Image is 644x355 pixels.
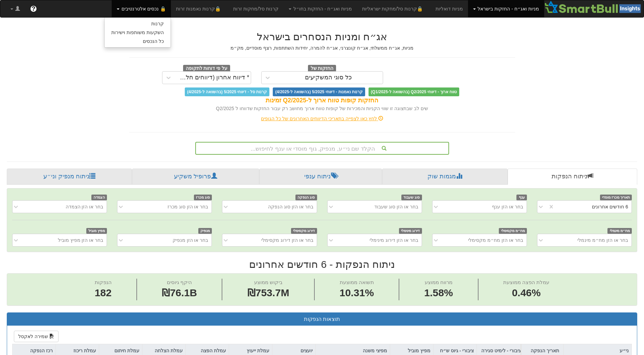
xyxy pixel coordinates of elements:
[254,279,283,285] span: ביקוש ממוצע
[86,228,107,234] span: מפיץ מוביל
[600,195,632,200] span: תאריך מכרז מוסדי
[357,0,430,17] a: 🔒קרנות סל/מחקות ישראליות
[503,279,549,285] span: עמלת הפצה ממוצעת
[132,169,259,185] a: פרופיל משקיע
[105,28,171,37] a: השקעות משותפות וישירות
[7,169,132,185] a: ניתוח מנפיק וני״ע
[66,203,104,210] div: בחר או הזן הצמדה
[196,143,448,154] div: הקלד שם ני״ע, מנפיק, גוף מוסדי או ענף לחיפוש...
[58,237,104,244] div: בחר או הזן מפיץ מוביל
[424,286,453,300] span: 1.58%
[261,237,313,244] div: בחר או הזן דירוג מקסימלי
[592,203,628,210] div: 6 חודשים אחרונים
[291,228,317,234] span: דירוג מקסימלי
[468,0,544,17] a: מניות ואג״ח - החזקות בישראל
[194,195,212,200] span: סוג מכרז
[369,87,459,96] span: טווח ארוך - דיווחי Q2/2025 (בהשוואה ל-Q1/2025)
[247,287,289,298] span: ₪753.7M
[508,169,637,185] a: ניתוח הנפקות
[370,237,418,244] div: בחר או הזן דירוג מינימלי
[129,96,515,105] div: החזקות קופות טווח ארוך ל-Q2/2025 זמינות
[185,87,269,96] span: קרנות סל - דיווחי 5/2025 (בהשוואה ל-4/2025)
[259,169,382,185] a: ניתוח ענפי
[91,195,107,200] span: הצמדה
[339,286,374,300] span: 10.31%
[425,279,452,285] span: מרווח ממוצע
[284,0,357,17] a: מניות ואג״ח - החזקות בחו״ל
[105,19,171,28] a: קרנות
[607,228,632,234] span: מח״מ מינמלי
[273,87,365,96] span: קרנות נאמנות - דיווחי 5/2025 (בהשוואה ל-4/2025)
[168,203,208,210] div: בחר או הזן סוג מכרז
[129,31,515,42] h2: אג״ח ומניות הנסחרים בישראל
[25,0,42,17] a: ?
[162,287,197,298] span: ₪76.1B
[105,37,171,46] a: כל הנכסים
[129,105,515,112] div: שים לב שבתצוגה זו שווי הקניות והמכירות של קופות טווח ארוך מחושב רק עבור החזקות שדווחו ל Q2/2025
[183,65,230,72] span: על פי דוחות לתקופה
[503,286,549,300] span: 0.46%
[167,279,192,285] span: היקף גיוסים
[12,316,632,322] h3: תוצאות הנפקות
[374,203,418,210] div: בחר או הזן סוג שעבוד
[468,237,523,244] div: בחר או הזן מח״מ מקסימלי
[308,65,336,72] span: החזקות של
[124,115,520,122] div: לחץ כאן לצפייה בתאריכי הדיווחים האחרונים של כל הגופים
[295,195,317,200] span: סוג הנפקה
[95,279,112,285] span: הנפקות
[171,0,228,17] a: 🔒קרנות נאמנות זרות
[430,0,468,17] a: מניות דואליות
[305,74,352,81] div: כל סוגי המשקיעים
[173,237,208,244] div: בחר או הזן מנפיק
[176,74,249,81] div: * דיווח אחרון (דיווחים חלקיים)
[268,203,313,210] div: בחר או הזן סוג הנפקה
[198,228,212,234] span: מנפיק
[31,5,35,12] span: ?
[577,237,628,244] div: בחר או הזן מח״מ מינמלי
[399,228,422,234] span: דירוג מינימלי
[544,0,644,14] img: Smartbull
[14,331,59,342] button: שמירה לאקסל
[516,195,527,200] span: ענף
[112,0,171,17] a: 🔒 נכסים אלטרנטיבים
[129,46,515,51] h5: מניות, אג״ח ממשלתי, אג״ח קונצרני, אג״ח להמרה, יחידות השתתפות, רצף מוסדיים, מק״מ
[95,286,112,300] span: 182
[228,0,284,17] a: קרנות סל/מחקות זרות
[401,195,422,200] span: סוג שעבוד
[492,203,523,210] div: בחר או הזן ענף
[7,259,637,270] h2: ניתוח הנפקות - 6 חודשים אחרונים
[382,169,508,185] a: מגמות שוק
[104,17,171,48] ul: מניות ואג״ח - החזקות בישראל
[340,279,374,285] span: תשואה ממוצעת
[499,228,527,234] span: מח״מ מקסימלי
